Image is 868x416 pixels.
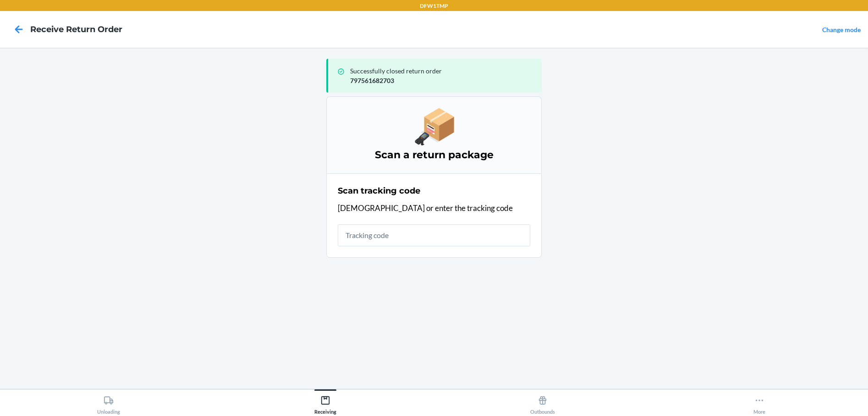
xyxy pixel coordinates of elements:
p: 797561682703 [350,76,534,85]
h3: Scan a return package [338,148,530,162]
h4: Receive Return Order [30,23,122,35]
div: More [753,392,765,415]
div: Receiving [314,392,336,415]
button: Outbounds [434,389,651,415]
a: Change mode [822,26,861,33]
p: DFW1TMP [420,2,448,10]
p: Successfully closed return order [350,66,534,76]
div: Unloading [97,392,120,415]
input: Tracking code [338,224,530,246]
div: Outbounds [530,392,555,415]
h2: Scan tracking code [338,185,420,197]
p: [DEMOGRAPHIC_DATA] or enter the tracking code [338,202,530,214]
button: Receiving [217,389,434,415]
